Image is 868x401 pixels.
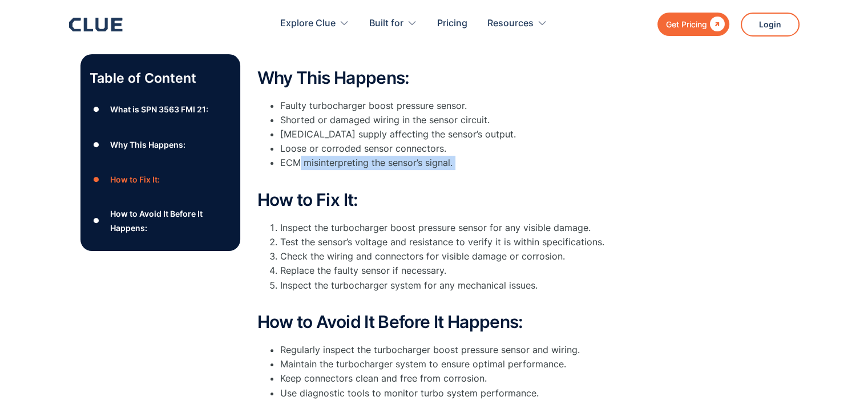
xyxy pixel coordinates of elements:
[257,68,714,87] h2: Why This Happens:
[110,173,159,187] div: How to Fix It:
[110,137,185,152] div: Why This Happens:
[90,136,103,153] div: ●
[90,136,231,153] a: ●Why This Happens:
[280,141,714,156] li: Loose or corroded sensor connectors.
[280,127,714,141] li: [MEDICAL_DATA] supply affecting the sensor’s output.
[280,371,714,386] li: Keep connectors clean and free from corrosion.
[90,206,231,235] a: ●How to Avoid It Before It Happens:
[110,102,208,116] div: What is SPN 3563 FMI 21:
[280,386,714,400] li: Use diagnostic tools to monitor turbo system performance.
[666,17,707,31] div: Get Pricing
[437,6,467,42] a: Pricing
[90,171,103,188] div: ●
[369,6,403,42] div: Built for
[707,17,725,31] div: 
[487,6,547,42] div: Resources
[280,156,714,184] li: ECM misinterpreting the sensor’s signal.
[487,6,534,42] div: Resources
[90,212,103,229] div: ●
[657,13,729,36] a: Get Pricing
[90,101,231,118] a: ●What is SPN 3563 FMI 21:
[280,99,714,113] li: Faulty turbocharger boost pressure sensor.
[280,278,714,307] li: Inspect the turbocharger system for any mechanical issues.
[280,6,349,42] div: Explore Clue
[90,171,231,188] a: ●How to Fix It:
[280,343,714,357] li: Regularly inspect the turbocharger boost pressure sensor and wiring.
[369,6,417,42] div: Built for
[280,113,714,127] li: Shorted or damaged wiring in the sensor circuit.
[280,249,714,264] li: Check the wiring and connectors for visible damage or corrosion.
[90,101,103,118] div: ●
[257,42,714,56] p: ‍
[110,206,231,235] div: How to Avoid It Before It Happens:
[741,13,800,37] a: Login
[257,313,714,331] h2: How to Avoid It Before It Happens:
[280,235,714,249] li: Test the sensor’s voltage and resistance to verify it is within specifications.
[257,191,714,209] h2: How to Fix It:
[280,264,714,278] li: Replace the faulty sensor if necessary.
[280,357,714,371] li: Maintain the turbocharger system to ensure optimal performance.
[280,6,336,42] div: Explore Clue
[90,69,231,87] p: Table of Content
[280,221,714,235] li: Inspect the turbocharger boost pressure sensor for any visible damage.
